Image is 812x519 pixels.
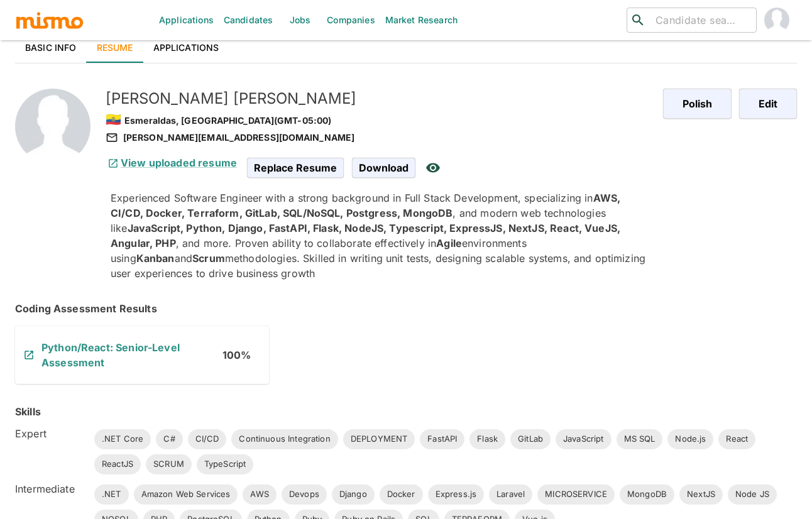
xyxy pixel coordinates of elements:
[728,488,777,501] span: Node JS
[231,433,337,445] span: Continuous Integration
[739,89,797,119] button: Edit
[15,33,87,63] a: Basic Info
[136,252,175,265] strong: Kanban
[243,488,276,501] span: AWS
[197,458,254,471] span: TypeScript
[106,89,653,109] h5: [PERSON_NAME] [PERSON_NAME]
[469,433,505,445] span: Flask
[343,433,415,445] span: DEPLOYMENT
[192,252,225,265] strong: Scrum
[156,433,182,445] span: C#
[106,109,653,130] div: Esmeraldas, [GEOGRAPHIC_DATA] (GMT-05:00)
[352,158,415,178] span: Download
[15,301,797,316] h6: Coding Assessment Results
[222,347,263,363] h6: 100 %
[15,481,84,496] h6: Intermediate
[663,89,732,119] button: Polish
[510,433,551,445] span: GitLab
[41,341,180,369] a: Python/React: Senior-Level Assessment
[620,488,674,501] span: MongoDB
[106,112,121,127] span: 🇪🇨
[556,433,612,445] span: JavaScript
[106,156,237,169] a: View uploaded resume
[489,488,532,501] span: Laravel
[94,458,141,471] span: ReactJS
[436,237,462,249] strong: Agile
[420,433,464,445] span: FastAPI
[764,8,789,33] img: Diego Gamboa
[617,433,663,445] span: MS SQL
[332,488,375,501] span: Django
[380,488,423,501] span: Docker
[188,433,227,445] span: CI/CD
[111,222,620,249] strong: JavaScript, Python, Django, FastAPI, Flask, NodeJS, Typescript, ExpressJS, NextJS, React, VueJS, ...
[15,404,41,419] h6: Skills
[143,33,229,63] a: Applications
[87,33,143,63] a: Resume
[146,458,192,471] span: SCRUM
[428,488,485,501] span: Express.js
[537,488,615,501] span: MICROSERVICE
[15,11,84,30] img: logo
[352,161,415,172] a: Download
[106,130,653,145] div: [PERSON_NAME][EMAIL_ADDRESS][DOMAIN_NAME]
[94,433,151,445] span: .NET Core
[247,158,344,178] span: Replace Resume
[94,488,129,501] span: .NET
[134,488,238,501] span: Amazon Web Services
[718,433,755,445] span: React
[667,433,713,445] span: Node.js
[679,488,723,501] span: NextJS
[15,426,84,441] h6: Expert
[111,190,653,281] p: Experienced Software Engineer with a strong background in Full Stack Development, specializing in...
[15,89,91,164] img: 2Q==
[282,488,327,501] span: Devops
[650,11,751,29] input: Candidate search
